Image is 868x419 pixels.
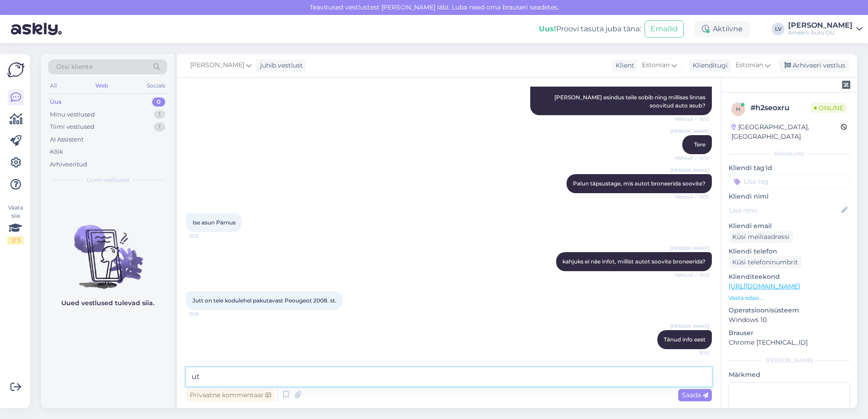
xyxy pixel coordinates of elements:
div: [GEOGRAPHIC_DATA], [GEOGRAPHIC_DATA] [731,122,841,141]
p: Operatsioonisüsteem [729,306,850,315]
div: Arhiveeritud [50,160,87,169]
div: Kõik [50,147,63,156]
span: [PERSON_NAME] [190,60,244,70]
p: Klienditeekond [729,272,850,282]
div: juhib vestlust [256,61,303,70]
span: 15:15 [675,350,709,356]
span: Jutt on teie kodulehel pakutavast Peougeot 2008. st. [192,297,336,304]
div: 1 [154,110,165,119]
span: 15:13 [189,233,223,239]
div: [PERSON_NAME] [788,22,853,29]
span: Otsi kliente [56,62,93,72]
span: Nähtud ✓ 15:13 [675,194,709,200]
div: 2 / 3 [7,236,24,244]
div: Küsi telefoninumbrit [729,256,802,268]
div: Aktiivne [695,21,750,37]
p: Kliendi telefon [729,247,850,256]
div: Küsi meiliaadressi [729,231,793,243]
b: Uus! [539,24,556,33]
div: Arhiveeri vestlus [779,59,849,72]
div: AI Assistent [50,135,84,144]
div: 0 [152,97,165,107]
span: Palun täpsustage, mis autot broneerida soovite? [573,180,705,187]
span: h [736,106,740,112]
span: Ise asun Pärnus [192,219,236,226]
span: Saada [682,391,708,399]
div: Minu vestlused [50,110,95,119]
span: Estonian [735,60,763,70]
input: Lisa tag [729,175,850,188]
p: Windows 10 [729,315,850,325]
div: Tiimi vestlused [50,122,94,132]
div: LV [772,23,784,35]
span: Tänud info eest [664,336,705,343]
img: zendesk [842,81,850,89]
p: Vaata edasi ... [729,294,850,302]
div: Privaatne kommentaar [186,389,275,401]
span: 15:15 [189,311,223,317]
img: No chats [41,209,174,290]
div: Klienditugi [689,61,728,70]
div: Uus [50,97,62,107]
div: 1 [154,122,165,132]
div: Web [94,80,110,92]
span: kahjuks ei näe infot, millist autot soovite broneerida? [562,258,705,265]
img: Askly Logo [7,61,25,78]
p: Märkmed [729,370,850,380]
p: Brauser [729,328,850,338]
a: [URL][DOMAIN_NAME] [729,282,800,290]
span: Nähtud ✓ 15:12 [675,116,709,122]
div: # h2seoxru [750,102,810,113]
button: Emailid [645,20,684,38]
div: Proovi tasuta juba täna: [539,24,641,34]
span: Online [810,103,847,113]
span: [PERSON_NAME] [670,167,709,174]
textarea: ut [186,367,712,386]
span: [PERSON_NAME] [670,128,709,135]
span: [PERSON_NAME] [670,245,709,252]
div: [PERSON_NAME] [729,356,850,365]
span: Nähtud ✓ 15:13 [675,272,709,278]
input: Lisa nimi [729,205,839,215]
span: Nähtud ✓ 15:12 [675,155,709,161]
p: Kliendi tag'id [729,163,850,173]
p: Kliendi nimi [729,192,850,201]
div: Amserv Auto OÜ [788,29,853,36]
div: Socials [145,80,167,92]
p: Uued vestlused tulevad siia. [61,298,154,308]
p: Chrome [TECHNICAL_ID] [729,338,850,347]
div: Kliendi info [729,150,850,158]
div: All [48,80,59,92]
span: Uued vestlused [87,176,129,184]
p: Kliendi email [729,221,850,231]
span: [PERSON_NAME] [670,323,709,330]
div: Vaata siia [7,204,24,244]
a: [PERSON_NAME]Amserv Auto OÜ [788,22,863,36]
div: Klient [612,61,634,70]
span: Tere [694,141,705,148]
span: Estonian [642,60,670,70]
